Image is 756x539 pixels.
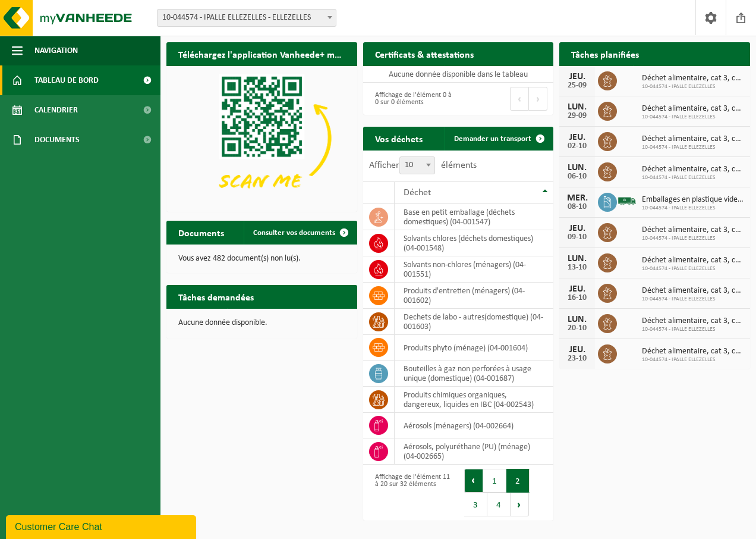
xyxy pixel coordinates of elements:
h2: Vos déchets [363,127,434,150]
span: Déchet alimentaire, cat 3, contenant des produits d'origine animale, emballage s... [642,347,744,356]
div: JEU. [565,345,589,355]
div: MER. [565,193,589,203]
span: Navigation [34,36,78,65]
td: Aérosols (ménagers) (04-002664) [395,413,554,438]
button: 4 [487,493,511,516]
td: aérosols, polyuréthane (PU) (ménage) (04-002665) [395,438,554,465]
div: 02-10 [565,142,589,151]
td: produits d'entretien (ménagers) (04-001602) [395,283,554,309]
span: Déchet alimentaire, cat 3, contenant des produits d'origine animale, emballage s... [642,104,744,114]
div: JEU. [565,224,589,233]
td: dechets de labo - autres(domestique) (04-001603) [395,309,554,335]
span: 10-044574 - IPALLE ELLEZELLES [642,356,744,363]
div: Affichage de l'élément 0 à 0 sur 0 éléments [369,86,452,112]
button: 3 [464,493,487,516]
img: Download de VHEPlus App [166,66,357,209]
iframe: chat widget [6,513,199,539]
span: Déchet alimentaire, cat 3, contenant des produits d'origine animale, emballage s... [642,74,744,83]
div: LUN. [565,102,589,112]
a: Consulter vos documents [244,221,356,245]
span: Déchet alimentaire, cat 3, contenant des produits d'origine animale, emballage s... [642,316,744,326]
div: 13-10 [565,264,589,272]
h2: Certificats & attestations [363,42,486,65]
button: 1 [483,469,506,493]
td: Bouteilles à gaz non perforées à usage unique (domestique) (04-001687) [395,361,554,387]
span: Emballages en plastique vides souillés par des substances dangereuses [642,195,744,205]
td: solvants chlores (déchets domestiques) (04-001548) [395,230,554,256]
span: 10-044574 - IPALLE ELLEZELLES [642,205,744,212]
span: 10 [399,156,435,174]
span: Déchet alimentaire, cat 3, contenant des produits d'origine animale, emballage s... [642,256,744,265]
div: 06-10 [565,173,589,181]
button: 2 [506,469,530,493]
td: Aucune donnée disponible dans le tableau [363,66,554,83]
span: 10-044574 - IPALLE ELLEZELLES [642,296,744,303]
button: Previous [464,469,483,493]
h2: Téléchargez l'application Vanheede+ maintenant! [166,42,357,65]
span: Déchet alimentaire, cat 3, contenant des produits d'origine animale, emballage s... [642,165,744,174]
h2: Tâches planifiées [559,42,651,65]
h2: Documents [166,221,236,244]
h2: Tâches demandées [166,285,266,308]
span: 10-044574 - IPALLE ELLEZELLES [642,114,744,121]
span: 10-044574 - IPALLE ELLEZELLES [642,235,744,242]
span: 10-044574 - IPALLE ELLEZELLES - ELLEZELLES [157,10,336,26]
div: 23-10 [565,355,589,363]
span: 10-044574 - IPALLE ELLEZELLES [642,83,744,90]
p: Vous avez 482 document(s) non lu(s). [178,255,345,263]
div: 25-09 [565,82,589,90]
span: 10-044574 - IPALLE ELLEZELLES [642,174,744,181]
span: 10-044574 - IPALLE ELLEZELLES [642,326,744,333]
span: 10 [400,157,434,174]
label: Afficher éléments [369,161,477,170]
span: Consulter vos documents [253,229,335,237]
td: produits phyto (ménage) (04-001604) [395,335,554,361]
span: Déchet alimentaire, cat 3, contenant des produits d'origine animale, emballage s... [642,134,744,144]
span: Documents [34,125,80,155]
td: produits chimiques organiques, dangereux, liquides en IBC (04-002543) [395,387,554,413]
button: Next [529,87,547,111]
span: Demander un transport [454,135,531,143]
a: Demander un transport [445,127,552,151]
div: JEU. [565,284,589,294]
div: Affichage de l'élément 11 à 20 sur 32 éléments [369,468,452,518]
span: 10-044574 - IPALLE ELLEZELLES [642,144,744,151]
button: Previous [510,87,529,111]
div: 20-10 [565,324,589,333]
span: Déchet [404,188,431,198]
div: JEU. [565,133,589,142]
div: LUN. [565,254,589,264]
td: solvants non-chlores (ménagers) (04-001551) [395,256,554,283]
span: Déchet alimentaire, cat 3, contenant des produits d'origine animale, emballage s... [642,225,744,235]
div: LUN. [565,315,589,324]
div: LUN. [565,163,589,173]
p: Aucune donnée disponible. [178,319,345,327]
div: 08-10 [565,203,589,211]
span: Tableau de bord [34,65,99,95]
div: 09-10 [565,233,589,242]
div: 16-10 [565,294,589,302]
span: Déchet alimentaire, cat 3, contenant des produits d'origine animale, emballage s... [642,286,744,296]
img: BL-SO-LV [617,191,637,211]
span: 10-044574 - IPALLE ELLEZELLES - ELLEZELLES [157,9,336,27]
button: Next [511,493,529,516]
div: JEU. [565,72,589,82]
div: 29-09 [565,112,589,120]
span: Calendrier [34,95,78,125]
td: Base en petit emballage (déchets domestiques) (04-001547) [395,204,554,230]
span: 10-044574 - IPALLE ELLEZELLES [642,265,744,272]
